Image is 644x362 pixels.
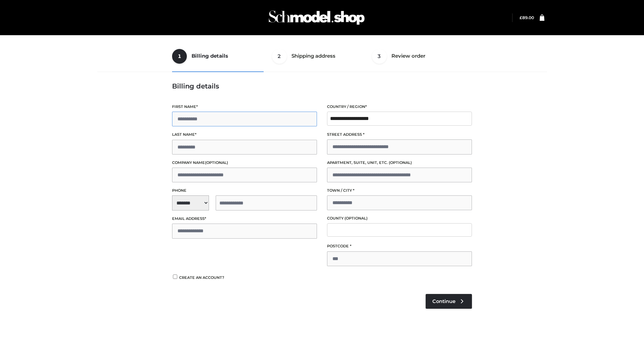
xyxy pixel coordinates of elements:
img: Schmodel Admin 964 [266,4,367,31]
label: Street address [327,131,472,138]
bdi: 89.00 [520,15,534,20]
label: Company name [172,160,317,166]
span: £ [520,15,522,20]
span: Continue [432,298,455,304]
label: Email address [172,216,317,222]
a: £89.00 [520,15,534,20]
span: (optional) [344,216,368,221]
label: Apartment, suite, unit, etc. [327,160,472,166]
label: Postcode [327,243,472,249]
label: Last name [172,131,317,138]
label: County [327,215,472,222]
label: First name [172,104,317,110]
span: Create an account? [179,275,224,280]
label: Phone [172,187,317,194]
label: Town / City [327,187,472,194]
span: (optional) [205,160,228,165]
label: Country / Region [327,104,472,110]
input: Create an account? [172,275,178,279]
h3: Billing details [172,82,472,90]
a: Continue [426,294,472,309]
span: (optional) [389,160,412,165]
